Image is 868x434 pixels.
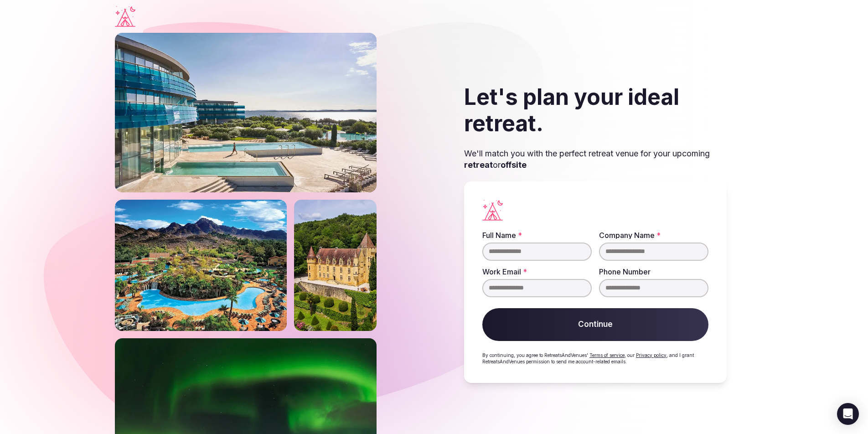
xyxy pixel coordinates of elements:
[115,6,135,27] a: Visit the homepage
[115,6,377,166] img: Falkensteiner outdoor resort with pools
[599,232,708,239] label: Company Name
[837,403,859,425] div: Open Intercom Messenger
[589,352,625,358] a: Terms of service
[482,308,708,341] button: Continue
[599,268,708,275] label: Phone Number
[501,160,527,170] strong: offsite
[294,173,377,305] img: Castle on a slope
[464,160,493,170] strong: retreat
[482,352,708,365] p: By continuing, you agree to RetreatsAndVenues' , our , and I grant RetreatsAndVenues permission t...
[115,173,287,305] img: Phoenix river ranch resort
[636,352,666,358] a: Privacy policy
[482,268,592,275] label: Work Email
[464,84,727,136] h2: Let's plan your ideal retreat.
[464,148,727,170] p: We'll match you with the perfect retreat venue for your upcoming or
[482,232,592,239] label: Full Name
